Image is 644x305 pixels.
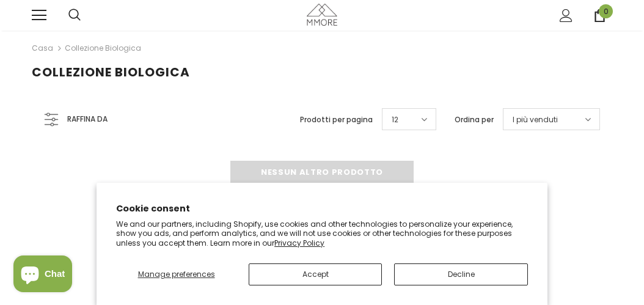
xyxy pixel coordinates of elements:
button: Accept [249,263,382,285]
span: I più venduti [513,114,558,126]
span: 0 [599,4,613,18]
img: Casi MMORE [307,4,337,25]
span: Collezione biologica [32,64,190,81]
span: 12 [392,114,398,126]
a: 0 [593,9,606,22]
a: Privacy Policy [274,238,324,248]
h2: Cookie consent [116,202,528,215]
a: Casa [32,41,53,56]
button: Manage preferences [116,263,236,285]
span: Raffina da [67,112,108,126]
span: Manage preferences [138,269,215,279]
label: Prodotti per pagina [300,114,373,126]
button: Decline [394,263,527,285]
label: Ordina per [455,114,494,126]
inbox-online-store-chat: Shopify online store chat [10,255,76,295]
a: Collezione biologica [65,43,141,53]
p: We and our partners, including Shopify, use cookies and other technologies to personalize your ex... [116,219,528,248]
